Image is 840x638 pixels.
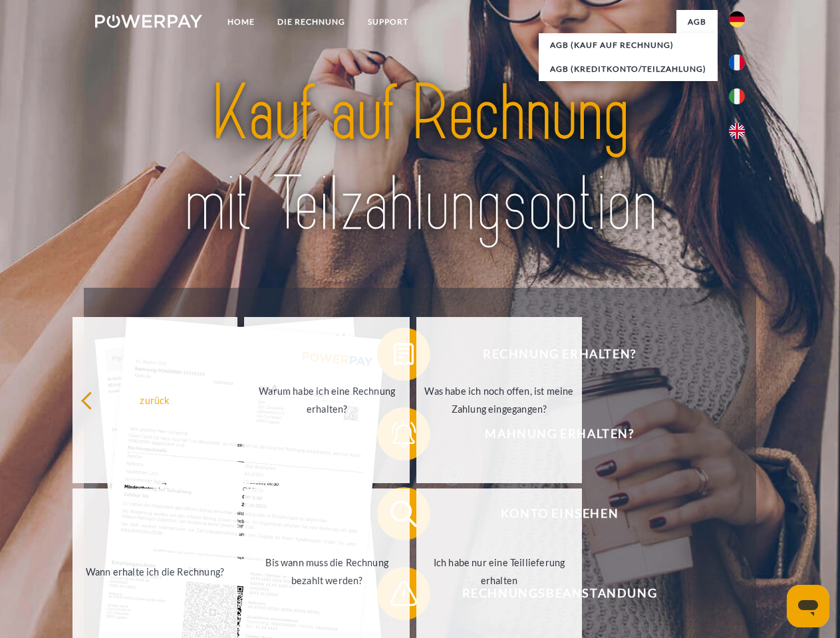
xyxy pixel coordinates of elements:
[539,57,718,81] a: AGB (Kreditkonto/Teilzahlung)
[729,88,745,104] img: it
[216,10,266,34] a: Home
[80,562,230,580] div: Wann erhalte ich die Rechnung?
[416,317,582,483] a: Was habe ich noch offen, ist meine Zahlung eingegangen?
[252,382,402,418] div: Warum habe ich eine Rechnung erhalten?
[729,123,745,139] img: en
[787,585,829,627] iframe: Schaltfläche zum Öffnen des Messaging-Fensters
[80,391,230,409] div: zurück
[424,382,574,418] div: Was habe ich noch offen, ist meine Zahlung eingegangen?
[729,54,745,70] img: fr
[539,33,718,57] a: AGB (Kauf auf Rechnung)
[95,15,202,28] img: logo-powerpay-white.svg
[729,11,745,27] img: de
[356,10,420,34] a: SUPPORT
[266,10,356,34] a: DIE RECHNUNG
[252,554,402,589] div: Bis wann muss die Rechnung bezahlt werden?
[676,10,718,34] a: agb
[424,554,574,589] div: Ich habe nur eine Teillieferung erhalten
[127,64,713,255] img: title-powerpay_de.svg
